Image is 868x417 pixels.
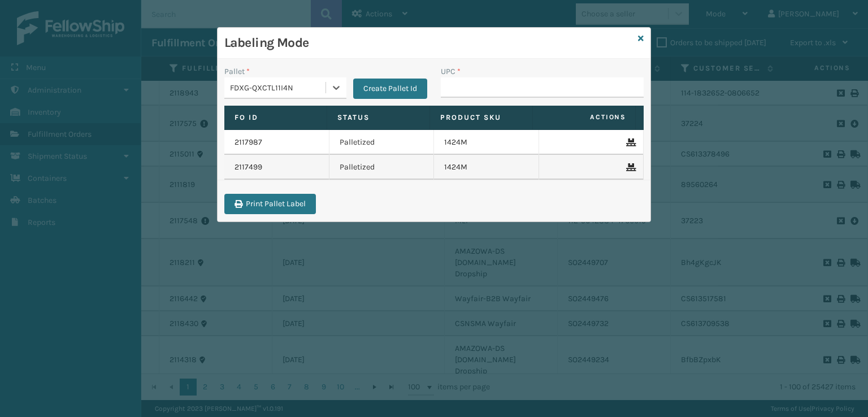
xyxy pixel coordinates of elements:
[434,130,539,155] td: 1424M
[224,194,316,214] button: Print Pallet Label
[337,112,419,123] label: Status
[235,162,262,173] a: 2117499
[440,112,522,123] label: Product SKU
[626,163,633,171] i: Remove From Pallet
[235,137,262,148] a: 2117987
[441,66,461,77] label: UPC
[224,66,250,77] label: Pallet
[329,155,435,180] td: Palletized
[353,79,427,99] button: Create Pallet Id
[235,112,316,123] label: Fo Id
[224,34,633,51] h3: Labeling Mode
[329,130,435,155] td: Palletized
[626,138,633,146] i: Remove From Pallet
[536,108,633,127] span: Actions
[434,155,539,180] td: 1424M
[230,82,327,94] div: FDXG-QXCTL11I4N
